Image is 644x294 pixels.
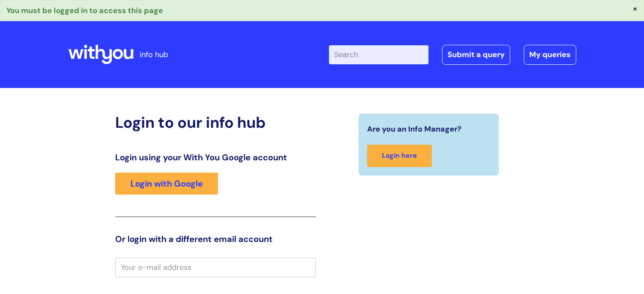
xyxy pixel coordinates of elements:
[329,45,428,64] input: Search
[633,5,638,12] button: ×
[367,145,432,167] a: Login here
[442,45,510,64] a: Submit a query
[367,122,462,136] span: Are you an Info Manager?
[115,113,316,132] h2: Login to our info hub
[140,48,168,61] p: info hub
[115,152,316,162] h3: Login using your With You Google account
[115,258,316,277] input: Your e-mail address
[115,234,316,244] h3: Or login with a different email account
[524,45,576,64] a: My queries
[115,173,218,195] a: Login with Google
